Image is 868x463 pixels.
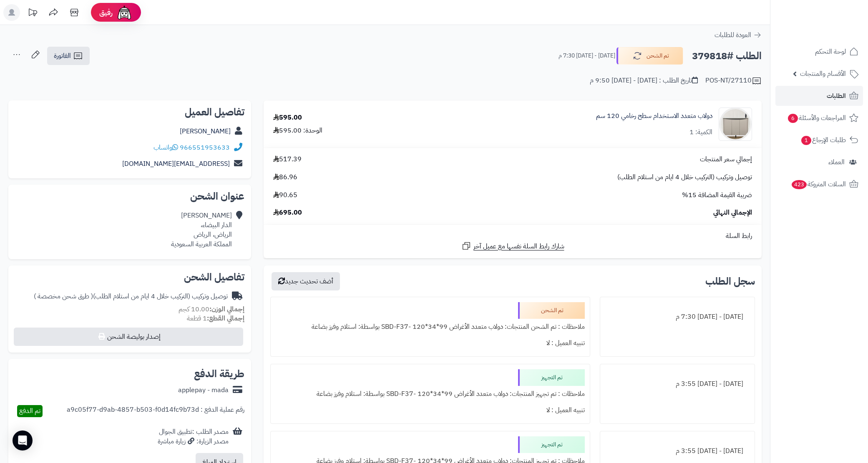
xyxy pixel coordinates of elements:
[518,369,585,386] div: تم التجهيز
[267,231,758,241] div: رابط السلة
[800,134,846,146] span: طلبات الإرجاع
[800,68,846,80] span: الأقسام والمنتجات
[14,328,243,346] button: إصدار بوليصة الشحن
[689,128,712,137] div: الكمية: 1
[276,335,585,351] div: تنبيه العميل : لا
[116,4,133,21] img: ai-face.png
[788,114,798,123] span: 6
[15,272,244,282] h2: تفاصيل الشحن
[179,304,244,314] small: 10.00 كجم
[276,402,585,418] div: تنبيه العميل : لا
[276,319,585,335] div: ملاحظات : تم الشحن المنتجات: دولاب متعدد الأغراض 99*34*120 -SBD-F37 بواسطة: استلام وفرز بضاعة
[590,76,698,85] div: تاريخ الطلب : [DATE] - [DATE] 9:50 م
[705,76,762,86] div: POS-NT/27110
[158,437,229,446] div: مصدر الزيارة: زيارة مباشرة
[180,143,230,153] a: 966551953633
[473,242,564,251] span: شارك رابط السلة نفسها مع عميل آخر
[273,113,302,123] div: 595.00
[273,126,322,135] div: الوحدة: 595.00
[596,111,712,121] a: دولاب متعدد الاستخدام سطح رخامي 120 سم
[272,272,340,290] button: أضف تحديث جديد
[775,86,863,106] a: الطلبات
[605,309,750,325] div: [DATE] - [DATE] 7:30 م
[715,30,762,40] a: العودة للطلبات
[827,90,846,102] span: الطلبات
[22,4,43,23] a: تحديثات المنصة
[209,304,244,314] strong: إجمالي الوزن:
[171,211,232,249] div: [PERSON_NAME] الدار البيضاء، الرياض، الرياض المملكة العربية السعودية
[187,313,244,323] small: 1 قطعة
[719,108,752,141] img: 1758198199-1-90x90.jpg
[67,405,244,417] div: رقم عملية الدفع : a9c05f77-d9ab-4857-b503-f0d14fc9b73d
[775,174,863,194] a: السلات المتروكة423
[99,8,113,18] span: رفيق
[713,208,752,218] span: الإجمالي النهائي
[15,191,244,201] h2: عنوان الشحن
[775,130,863,150] a: طلبات الإرجاع1
[801,136,811,145] span: 1
[605,376,750,392] div: [DATE] - [DATE] 3:55 م
[13,430,33,450] div: Open Intercom Messenger
[700,155,752,164] span: إجمالي سعر المنتجات
[158,427,229,446] div: مصدر الطلب :تطبيق الجوال
[122,159,230,169] a: [EMAIL_ADDRESS][DOMAIN_NAME]
[792,180,807,189] span: 423
[787,112,846,124] span: المراجعات والأسئلة
[518,436,585,453] div: تم التجهيز
[811,23,860,41] img: logo-2.png
[828,156,845,168] span: العملاء
[616,47,683,65] button: تم الشحن
[273,173,297,182] span: 86.96
[791,178,846,190] span: السلات المتروكة
[518,302,585,319] div: تم الشحن
[559,52,615,60] small: [DATE] - [DATE] 7:30 م
[19,406,40,416] span: تم الدفع
[15,107,244,117] h2: تفاصيل العميل
[775,108,863,128] a: المراجعات والأسئلة6
[34,292,228,301] div: توصيل وتركيب (التركيب خلال 4 ايام من استلام الطلب)
[180,126,231,136] a: [PERSON_NAME]
[692,48,762,65] h2: الطلب #379818
[273,155,302,164] span: 517.39
[273,208,302,218] span: 695.00
[775,42,863,62] a: لوحة التحكم
[815,46,846,58] span: لوحة التحكم
[194,369,244,379] h2: طريقة الدفع
[178,385,229,395] div: applepay - mada
[207,313,244,323] strong: إجمالي القطع:
[54,51,71,61] span: الفاتورة
[153,143,178,153] a: واتساب
[47,47,90,65] a: الفاتورة
[273,190,297,200] span: 90.65
[715,30,751,40] span: العودة للطلبات
[682,190,752,200] span: ضريبة القيمة المضافة 15%
[34,291,93,301] span: ( طرق شحن مخصصة )
[276,386,585,402] div: ملاحظات : تم تجهيز المنتجات: دولاب متعدد الأغراض 99*34*120 -SBD-F37 بواسطة: استلام وفرز بضاعة
[705,276,755,286] h3: سجل الطلب
[461,241,564,251] a: شارك رابط السلة نفسها مع عميل آخر
[605,443,750,459] div: [DATE] - [DATE] 3:55 م
[617,173,752,182] span: توصيل وتركيب (التركيب خلال 4 ايام من استلام الطلب)
[775,152,863,172] a: العملاء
